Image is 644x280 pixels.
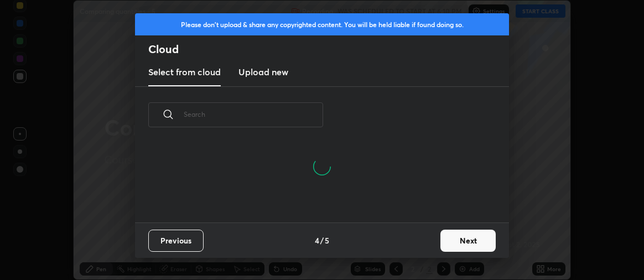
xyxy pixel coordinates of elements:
[135,193,496,223] div: grid
[320,235,324,246] h4: /
[135,13,509,35] div: Please don't upload & share any copyrighted content. You will be held liable if found doing so.
[148,65,221,79] h3: Select from cloud
[148,230,204,252] button: Previous
[184,91,323,138] input: Search
[148,42,509,56] h2: Cloud
[238,65,288,79] h3: Upload new
[325,235,329,246] h4: 5
[315,235,319,246] h4: 4
[440,230,496,252] button: Next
